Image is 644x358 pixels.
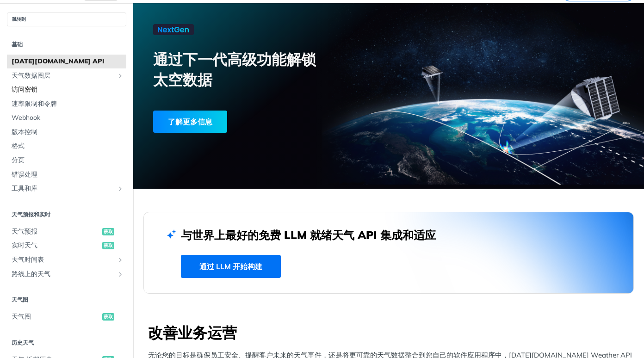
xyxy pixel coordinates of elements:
[12,255,114,265] span: 天气时间表
[7,239,126,253] a: 实时天气获取
[7,12,126,26] button: 跳转到
[12,57,124,66] span: [DATE][DOMAIN_NAME] API
[7,339,126,347] h2: 历史天气
[7,296,126,304] h2: 天气图
[181,228,436,242] font: 与世界上最好的免费 LLM 就绪天气 API 集成和适应
[12,312,100,321] span: 天气图
[117,72,124,80] button: 显示天气数据图层的子页面
[153,111,227,133] div: 了解更多信息
[7,225,126,239] a: 天气预报获取
[117,256,124,264] button: 显示天气时间线的子页面
[7,253,126,267] a: 天气时间表显示天气时间线的子页面
[12,99,124,109] span: 速率限制和令牌
[12,170,124,179] span: 错误处理
[181,255,281,278] a: 通过 LLM 开始构建
[7,55,126,68] a: [DATE][DOMAIN_NAME] API
[12,270,114,279] span: 路线上的天气
[7,310,126,324] a: 天气图获取
[12,71,114,80] span: 天气数据图层
[7,125,126,139] a: 版本控制
[102,242,114,249] span: 获取
[7,210,126,219] h2: 天气预报和实时
[7,154,126,167] a: 分页
[12,184,114,193] span: 工具和库
[7,40,126,49] h2: 基础
[153,24,194,35] img: 下一代
[102,228,114,235] span: 获取
[7,69,126,83] a: 天气数据图层显示天气数据图层的子页面
[102,313,114,321] span: 获取
[7,97,126,111] a: 速率限制和令牌
[153,49,399,90] h3: 通过下一代高级功能解锁 太空数据
[117,271,124,278] button: 显示路线天气的子页面
[12,156,124,165] span: 分页
[7,83,126,97] a: 访问密钥
[12,128,124,137] span: 版本控制
[7,168,126,182] a: 错误处理
[12,241,100,250] span: 实时天气
[12,227,100,236] span: 天气预报
[12,142,124,151] span: 格式
[148,322,634,343] h3: 改善业务运营
[153,111,349,133] a: 了解更多信息
[7,182,126,196] a: 工具和库显示工具和库的子页面
[12,113,124,123] span: Webhook
[7,111,126,125] a: Webhook
[12,85,124,94] span: 访问密钥
[7,139,126,153] a: 格式
[117,185,124,192] button: 显示工具和库的子页面
[7,267,126,281] a: 路线上的天气显示路线天气的子页面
